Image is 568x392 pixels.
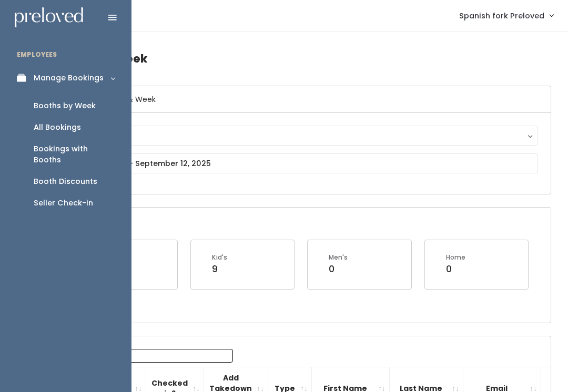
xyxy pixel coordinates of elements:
div: 9 [212,262,227,276]
div: Booths by Week [34,100,96,111]
div: Kid's [212,253,227,262]
div: Manage Bookings [34,73,104,84]
input: Search: [99,349,233,363]
div: Booth Discounts [34,176,97,187]
div: Spanish Fork [77,130,528,141]
div: 0 [446,262,465,276]
input: September 6 - September 12, 2025 [67,153,538,173]
a: Spanish fork Preloved [449,4,564,27]
div: Home [446,253,465,262]
div: Men's [329,253,348,262]
span: Spanish fork Preloved [459,10,544,22]
h6: Select Location & Week [54,86,551,113]
div: Seller Check-in [34,198,93,209]
div: All Bookings [34,122,81,133]
img: preloved logo [15,7,83,28]
h4: Booths by Week [54,44,551,73]
div: 0 [329,262,348,276]
label: Search: [60,349,233,363]
div: Bookings with Booths [34,143,115,166]
button: Spanish Fork [67,126,538,146]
